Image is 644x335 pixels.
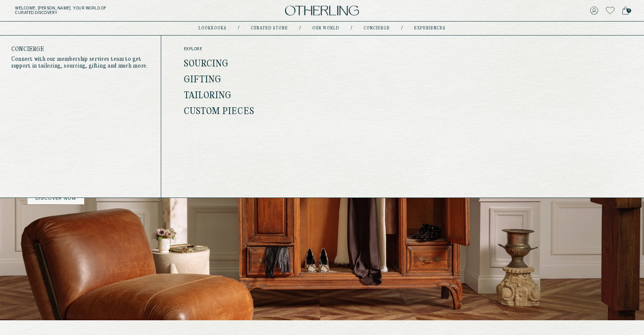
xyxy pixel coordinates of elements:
[364,26,390,30] a: concierge
[414,26,445,30] a: experiences
[184,59,229,69] a: Sourcing
[199,26,226,30] a: lookbooks
[15,6,199,15] h5: Welcome, [PERSON_NAME] . Your world of curated discovery.
[401,25,403,31] div: /
[251,26,288,30] a: Curated store
[299,25,301,31] div: /
[11,47,149,52] h4: Concierge
[312,26,339,30] a: Our world
[11,56,149,69] p: Connect with our membership services team to get support in tailoring, sourcing, gifting and much...
[184,91,232,101] a: Tailoring
[351,25,352,31] div: /
[622,5,629,16] a: 0
[184,75,222,85] a: Gifting
[238,25,239,31] div: /
[184,47,334,51] span: explore
[627,8,631,13] span: 0
[184,107,254,117] a: Custom Pieces
[285,6,359,16] img: logo
[28,193,84,204] a: DISCOVER NOW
